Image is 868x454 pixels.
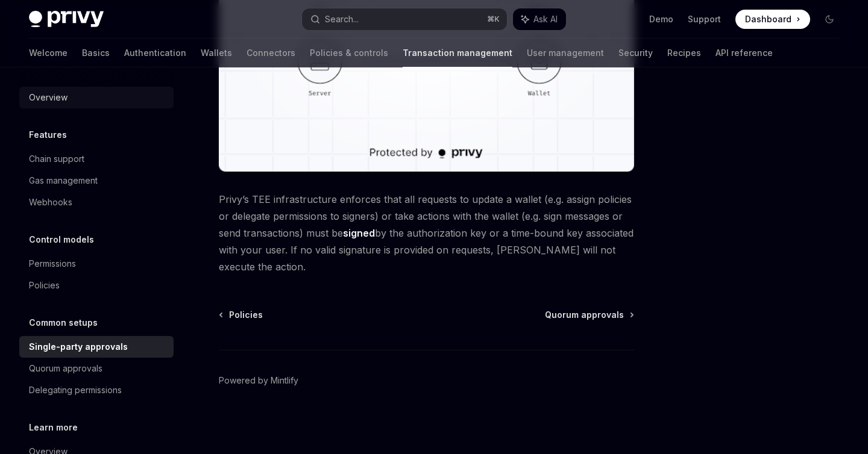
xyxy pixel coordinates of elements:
[29,278,60,293] div: Policies
[688,13,721,25] a: Support
[715,39,773,67] a: API reference
[29,257,76,271] div: Permissions
[29,316,98,330] h5: Common setups
[19,275,174,296] a: Policies
[545,309,633,321] a: Quorum approvals
[513,8,566,30] button: Ask AI
[29,90,68,105] div: Overview
[29,11,104,28] img: dark logo
[19,379,174,401] a: Delegating permissions
[302,8,506,30] button: Search...⌘K
[29,173,98,188] div: Gas management
[487,14,500,24] span: ⌘ K
[325,12,359,26] div: Search...
[247,39,295,67] a: Connectors
[29,383,122,397] div: Delegating permissions
[29,340,128,354] div: Single-party approvals
[29,420,78,435] h5: Learn more
[19,253,174,275] a: Permissions
[229,309,263,321] span: Policies
[29,195,72,210] div: Webhooks
[19,87,174,108] a: Overview
[533,13,558,25] span: Ask AI
[403,39,512,67] a: Transaction management
[219,191,634,275] span: Privy’s TEE infrastructure enforces that all requests to update a wallet (e.g. assign policies or...
[124,39,186,67] a: Authentication
[820,10,839,29] button: Toggle dark mode
[220,309,263,321] a: Policies
[29,39,68,67] a: Welcome
[19,170,174,191] a: Gas management
[201,39,232,67] a: Wallets
[29,128,67,142] h5: Features
[19,336,174,358] a: Single-party approvals
[667,39,701,67] a: Recipes
[29,361,102,376] div: Quorum approvals
[19,191,174,213] a: Webhooks
[82,39,110,67] a: Basics
[310,39,388,67] a: Policies & controls
[527,39,604,67] a: User management
[19,148,174,170] a: Chain support
[618,39,653,67] a: Security
[649,13,673,25] a: Demo
[29,232,94,247] h5: Control models
[735,10,810,29] a: Dashboard
[19,358,174,379] a: Quorum approvals
[219,375,298,387] a: Powered by Mintlify
[545,309,624,321] span: Quorum approvals
[29,152,84,166] div: Chain support
[343,227,375,239] strong: signed
[745,13,791,25] span: Dashboard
